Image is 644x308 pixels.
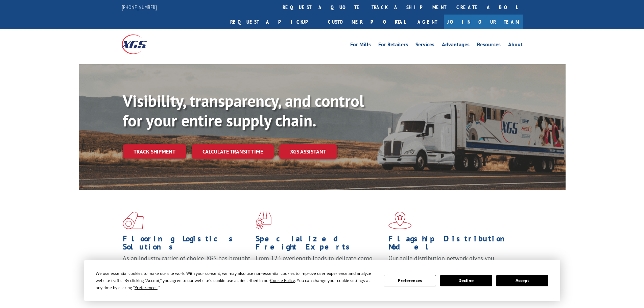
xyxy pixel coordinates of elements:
[123,235,251,254] h1: Flooring Logistics Solutions
[442,42,470,49] a: Advantages
[84,260,560,301] div: Cookie Consent Prompt
[123,144,186,159] a: Track shipment
[496,275,548,286] button: Accept
[256,235,383,254] h1: Specialized Freight Experts
[388,254,513,270] span: Our agile distribution network gives you nationwide inventory management on demand.
[384,275,436,286] button: Preferences
[388,212,412,229] img: xgs-icon-flagship-distribution-model-red
[123,90,364,131] b: Visibility, transparency, and control for your entire supply chain.
[270,278,295,283] span: Cookie Policy
[415,42,434,49] a: Services
[279,144,337,159] a: XGS ASSISTANT
[411,15,444,29] a: Agent
[256,212,271,229] img: xgs-icon-focused-on-flooring-red
[323,15,411,29] a: Customer Portal
[350,42,371,49] a: For Mills
[444,15,523,29] a: Join Our Team
[508,42,523,49] a: About
[477,42,501,49] a: Resources
[378,42,408,49] a: For Retailers
[388,235,516,254] h1: Flagship Distribution Model
[440,275,492,286] button: Decline
[192,144,274,159] a: Calculate transit time
[256,254,383,284] p: From 123 overlength loads to delicate cargo, our experienced staff knows the best way to move you...
[96,270,376,291] div: We use essential cookies to make our site work. With your consent, we may also use non-essential ...
[135,285,158,290] span: Preferences
[123,254,250,278] span: As an industry carrier of choice, XGS has brought innovation and dedication to flooring logistics...
[122,4,157,10] a: [PHONE_NUMBER]
[225,15,323,29] a: Request a pickup
[123,212,144,229] img: xgs-icon-total-supply-chain-intelligence-red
